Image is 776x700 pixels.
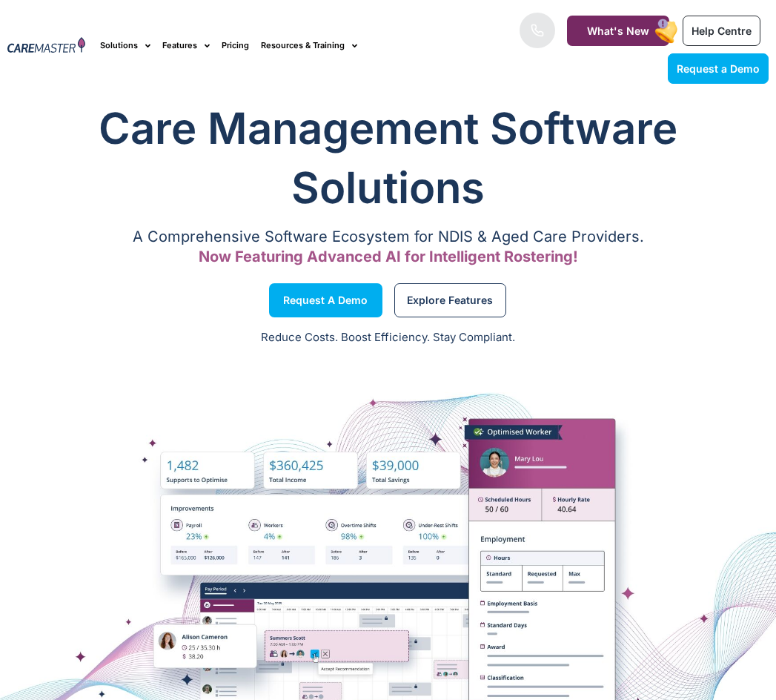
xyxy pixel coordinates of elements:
a: Explore Features [394,283,506,317]
nav: Menu [100,21,494,70]
span: Explore Features [407,297,493,304]
a: Request a Demo [668,53,769,84]
a: Solutions [100,21,150,70]
a: Request a Demo [269,283,382,317]
span: Request a Demo [677,62,760,75]
span: Now Featuring Advanced AI for Intelligent Rostering! [199,248,578,265]
p: A Comprehensive Software Ecosystem for NDIS & Aged Care Providers. [7,232,769,242]
a: Pricing [222,21,249,70]
a: What's New [567,16,669,46]
h1: Care Management Software Solutions [7,99,769,217]
a: Help Centre [683,16,760,46]
span: Request a Demo [283,297,368,304]
p: Reduce Costs. Boost Efficiency. Stay Compliant. [9,329,767,346]
img: CareMaster Logo [7,37,85,54]
a: Resources & Training [261,21,357,70]
span: Help Centre [692,24,752,37]
a: Features [162,21,210,70]
span: What's New [587,24,649,37]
